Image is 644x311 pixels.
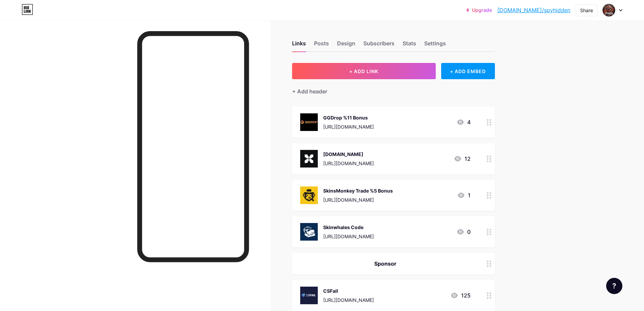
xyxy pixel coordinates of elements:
div: Settings [424,39,446,51]
a: [DOMAIN_NAME]/spyhidden [497,6,570,14]
img: spyhidden [602,4,615,17]
div: GGDrop %11 Bonus [323,114,374,121]
div: [URL][DOMAIN_NAME] [323,123,374,130]
div: [DOMAIN_NAME] [323,151,374,158]
div: [URL][DOMAIN_NAME] [323,233,374,240]
img: XPlay.GG [300,150,318,168]
div: [URL][DOMAIN_NAME] [323,196,393,203]
div: Posts [314,39,329,51]
div: Stats [403,39,416,51]
div: Links [292,39,306,51]
div: 125 [450,291,471,299]
button: + ADD LINK [292,63,436,79]
span: + ADD LINK [349,68,378,74]
div: + Add header [292,87,327,95]
div: Share [580,7,593,14]
div: Skinwhales Code [323,224,374,231]
div: [URL][DOMAIN_NAME] [323,160,374,167]
div: 1 [457,191,471,199]
div: [URL][DOMAIN_NAME] [323,296,374,304]
img: Skinwhales Code [300,223,318,241]
div: + ADD EMBED [441,63,495,79]
img: GGDrop %11 Bonus [300,113,318,131]
div: 4 [456,118,471,126]
div: SkinsMonkey Trade %5 Bonus [323,187,393,194]
div: Design [337,39,355,51]
div: 12 [454,155,471,163]
div: Sponsor [300,260,471,268]
a: Upgrade [466,7,492,13]
img: SkinsMonkey Trade %5 Bonus [300,186,318,204]
div: CSFail [323,287,374,294]
img: CSFail [300,287,318,304]
div: Subscribers [363,39,395,51]
div: 0 [456,228,471,236]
